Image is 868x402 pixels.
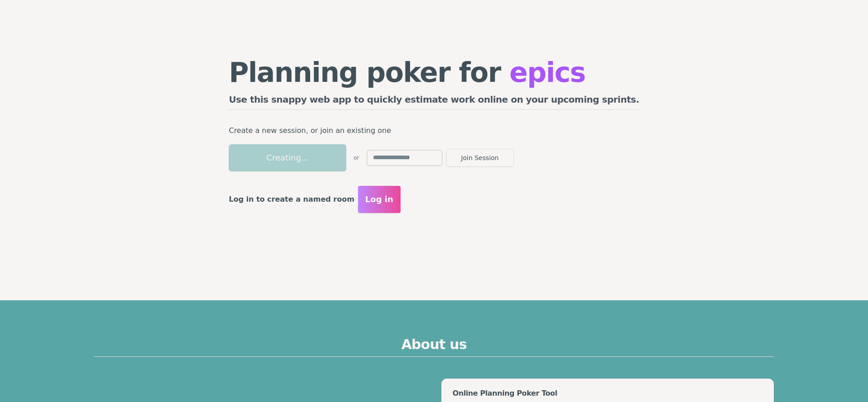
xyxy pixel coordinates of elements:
[229,59,639,86] h1: Planning poker for
[94,336,774,357] h2: About us
[229,93,639,110] h2: Use this snappy web app to quickly estimate work online on your upcoming sprints.
[229,193,354,206] p: Log in to create a named room
[229,124,639,137] p: Create a new session, or join an existing one
[453,390,763,397] div: Online Planning Poker Tool
[509,57,585,88] span: epics
[358,186,401,213] button: Log in
[446,149,514,167] button: Join Session
[365,193,393,206] span: Log in
[354,154,359,161] span: or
